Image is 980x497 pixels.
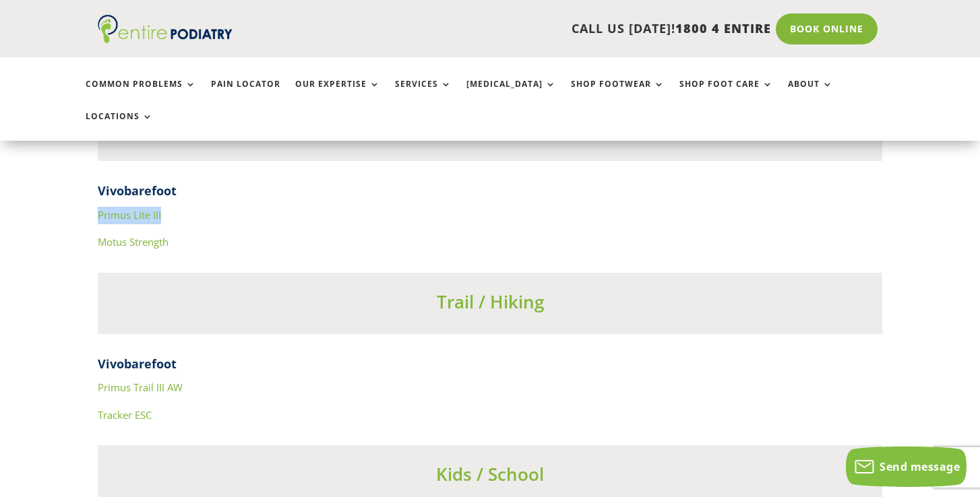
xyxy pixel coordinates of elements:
[98,408,152,422] a: Tracker ESC
[98,183,882,206] h4: Vivobarefoot
[98,290,882,321] h3: Trail / Hiking
[776,13,878,44] a: Book Online
[98,235,169,249] a: Motus Strength
[295,79,380,108] a: Our Expertise
[788,79,833,108] a: About
[211,79,280,108] a: Pain Locator
[98,356,882,379] h4: Vivobarefoot
[880,459,960,474] span: Send message
[395,79,452,108] a: Services
[86,112,153,141] a: Locations
[679,79,773,108] a: Shop Foot Care
[98,32,233,46] a: Entire Podiatry
[466,79,556,108] a: [MEDICAL_DATA]
[98,462,882,493] h3: Kids / School
[675,20,771,36] span: 1800 4 ENTIRE
[86,79,196,108] a: Common Problems
[98,208,161,222] a: Primus Lite III
[278,20,771,38] p: CALL US [DATE]!
[98,15,233,43] img: logo (1)
[846,446,967,487] button: Send message
[571,79,665,108] a: Shop Footwear
[98,380,183,394] a: Primus Trail III AW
